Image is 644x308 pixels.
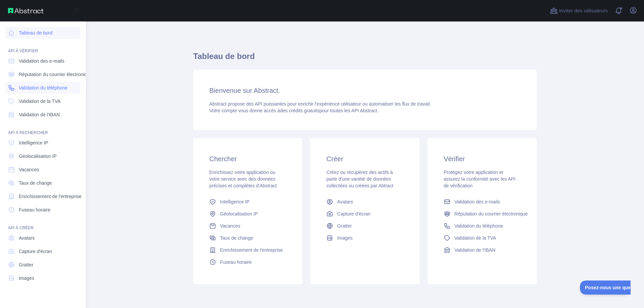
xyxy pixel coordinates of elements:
a: Réputation du courrier électronique [5,68,80,80]
font: Enrichissement de l'entreprise [220,247,283,253]
a: Validation de la TVA [441,232,523,244]
font: des crédits gratuits [280,108,320,113]
a: Fuseau horaire [5,204,80,216]
font: API À VÉRIFIER [8,49,38,53]
font: Validation du téléphone [19,85,67,90]
font: API À RECHERCHER [8,130,48,135]
font: Tableau de bord [19,30,52,36]
img: API abstraite [8,8,44,13]
font: Taux de change [19,180,52,186]
a: Validation de l'IBAN [5,109,80,121]
font: Inviter des utilisateurs [559,8,608,13]
font: Bienvenue sur Abstract. [209,87,280,94]
a: Validation de la TVA [5,95,80,107]
font: Enrichissez votre application ou votre service avec des données précises et complètes d'Abstract [209,170,277,188]
font: pour toutes les API Abstract. [319,108,378,113]
font: Réputation du courrier électronique [19,72,92,77]
font: Images [19,275,34,281]
font: Vérifier [444,155,465,163]
a: Validation du téléphone [5,82,80,94]
font: Images [337,235,353,241]
font: Validation de l'IBAN [454,247,495,253]
a: Gratter [5,259,80,271]
a: Capture d'écran [324,208,406,220]
font: Intelligence IP [220,199,250,204]
a: Validation du téléphone [441,220,523,232]
font: Créer [326,155,343,163]
font: Géolocalisation IP [220,211,258,217]
font: Validation des e-mails [19,58,64,64]
font: Protégez votre application et assurez la conformité avec les API de vérification [444,170,516,188]
a: Géolocalisation IP [5,150,80,162]
font: Avatars [337,199,353,204]
font: Vacances [220,223,240,229]
font: API À CRÉER [8,226,34,230]
font: Posez-nous une question [5,4,62,10]
font: Gratter [337,223,352,229]
font: Validation de la TVA [19,99,61,104]
iframe: Basculer le support client [580,281,631,295]
font: Capture d'écran [337,211,370,217]
a: Avatars [5,232,80,244]
a: Images [324,232,406,244]
a: Taux de change [5,177,80,189]
a: Validation de l'IBAN [441,244,523,256]
font: Fuseau horaire [19,207,50,212]
font: Validation de l'IBAN [19,112,60,117]
a: Vacances [207,220,289,232]
a: Capture d'écran [5,245,80,257]
font: Votre compte vous donne accès à [209,108,280,113]
a: Intelligence IP [5,137,80,149]
a: Taux de change [207,232,289,244]
font: Validation de la TVA [454,235,496,241]
a: Enrichissement de l'entreprise [5,190,80,202]
font: Fuseau horaire [220,259,252,265]
a: Réputation du courrier électronique [441,208,523,220]
font: Validation du téléphone [454,223,503,229]
font: Créez ou récupérez des actifs à partir d'une variété de données collectées ou créées par Abtract [326,170,393,188]
font: Intelligence IP [19,140,48,145]
a: Vacances [5,164,80,176]
a: Fuseau horaire [207,256,289,268]
a: Intelligence IP [207,196,289,208]
font: Géolocalisation IP [19,153,57,159]
a: Enrichissement de l'entreprise [207,244,289,256]
font: Avatars [19,235,35,241]
font: Enrichissement de l'entreprise [19,194,82,199]
a: Validation des e-mails [5,55,80,67]
font: Validation des e-mails [454,199,500,204]
font: Réputation du courrier électronique [454,211,528,217]
font: Tableau de bord [193,52,255,61]
font: Chercher [209,155,237,163]
font: Taux de change [220,235,253,241]
a: Géolocalisation IP [207,208,289,220]
a: Images [5,272,80,284]
font: Vacances [19,167,39,172]
button: Inviter des utilisateurs [548,5,609,16]
a: Avatars [324,196,406,208]
font: Gratter [19,262,34,267]
a: Tableau de bord [5,27,80,39]
font: Capture d'écran [19,249,52,254]
a: Gratter [324,220,406,232]
a: Validation des e-mails [441,196,523,208]
font: Abstract propose des API puissantes pour enrichir l'expérience utilisateur ou automatiser les flu... [209,101,431,107]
